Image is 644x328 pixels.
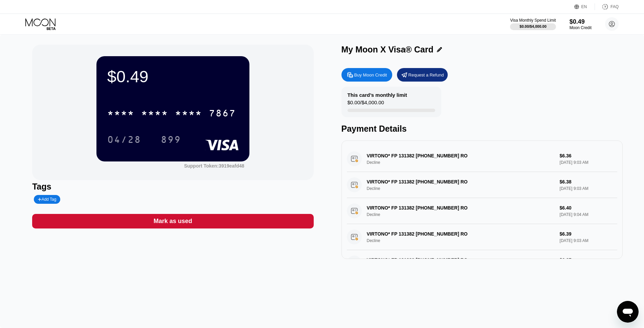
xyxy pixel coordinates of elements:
div: Moon Credit [570,25,592,30]
div: Visa Monthly Spend Limit$0.00/$4,000.00 [510,18,556,30]
div: Payment Details [341,124,623,134]
div: Support Token:3919eafd48 [184,163,244,169]
div: Mark as used [154,217,192,225]
div: 899 [161,135,181,146]
div: EN [581,4,587,9]
div: Support Token: 3919eafd48 [184,163,244,169]
div: Mark as used [32,214,313,228]
div: Buy Moon Credit [354,72,387,78]
div: Visa Monthly Spend Limit [510,18,556,23]
div: Request a Refund [397,68,448,82]
div: Add Tag [34,195,60,204]
div: Add Tag [38,197,56,202]
div: My Moon X Visa® Card [341,45,434,54]
div: Tags [32,182,313,192]
div: $0.00 / $4,000.00 [519,24,547,28]
div: Request a Refund [408,72,444,78]
div: $0.49 [570,18,592,25]
div: 04/28 [102,131,146,148]
div: EN [574,3,595,10]
div: 04/28 [107,135,141,146]
div: $0.49 [107,67,239,86]
div: Buy Moon Credit [341,68,392,82]
div: $0.49Moon Credit [570,18,592,30]
div: FAQ [595,3,619,10]
div: This card’s monthly limit [348,92,407,98]
div: FAQ [610,4,619,9]
div: 899 [156,131,186,148]
iframe: Button to launch messaging window [617,301,639,323]
div: $0.00 / $4,000.00 [348,100,384,109]
div: 7867 [209,109,236,119]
